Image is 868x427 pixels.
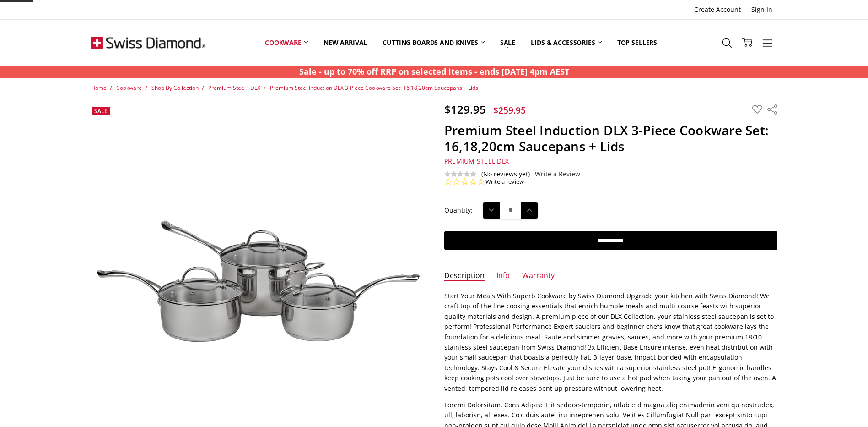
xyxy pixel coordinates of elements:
[444,157,509,165] span: Premium Steel DLX
[444,102,486,117] span: $129.95
[485,178,524,186] a: Write a review
[523,22,609,63] a: Lids & Accessories
[151,84,199,92] a: Shop By Collection
[689,3,746,16] a: Create Account
[746,3,777,16] a: Sign In
[444,291,777,394] p: Start Your Meals With Superb Cookware by Swiss Diamond Upgrade your kitchen with Swiss Diamond! W...
[270,84,478,92] a: Premium Steel Induction DLX 3-Piece Cookware Set: 16,18,20cm Saucepans + Lids
[91,20,205,66] img: Free Shipping On Every Order
[316,22,375,63] a: New arrival
[91,84,107,92] a: Home
[375,22,492,63] a: Cutting boards and knives
[444,271,485,281] a: Description
[444,205,473,215] label: Quantity:
[535,170,580,178] a: Write a Review
[444,122,777,154] h1: Premium Steel Induction DLX 3-Piece Cookware Set: 16,18,20cm Saucepans + Lids
[496,271,510,281] a: Info
[299,66,569,77] strong: Sale - up to 70% off RRP on selected items - ends [DATE] 4pm AEST
[257,22,316,63] a: Cookware
[208,84,260,92] a: Premium Steel - DLX
[492,22,523,63] a: Sale
[522,271,555,281] a: Warranty
[481,170,530,178] span: (No reviews yet)
[94,107,108,115] span: Sale
[609,22,665,63] a: Top Sellers
[493,104,526,116] span: $259.95
[116,84,142,92] a: Cookware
